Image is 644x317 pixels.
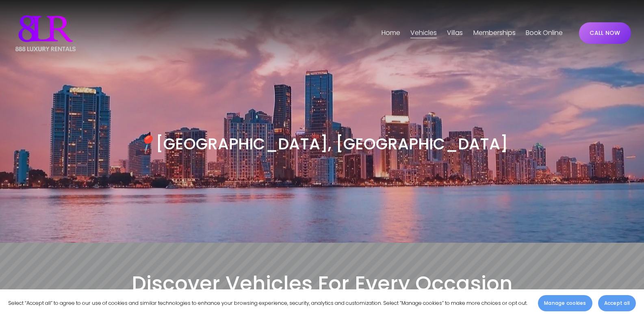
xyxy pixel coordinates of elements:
[598,295,636,311] button: Accept all
[13,270,631,297] h2: Discover Vehicles For Every Occasion
[544,300,586,307] span: Manage cookies
[579,22,631,44] a: CALL NOW
[604,300,630,307] span: Accept all
[447,27,463,39] span: Villas
[90,134,554,155] h3: [GEOGRAPHIC_DATA], [GEOGRAPHIC_DATA]
[447,27,463,40] a: folder dropdown
[136,133,156,155] em: 📍
[410,27,437,39] span: Vehicles
[410,27,437,40] a: folder dropdown
[538,295,592,311] button: Manage cookies
[473,27,516,40] a: Memberships
[382,27,400,40] a: Home
[8,299,527,308] p: Select “Accept all” to agree to our use of cookies and similar technologies to enhance your brows...
[13,13,78,54] img: Luxury Car &amp; Home Rentals For Every Occasion
[526,27,563,40] a: Book Online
